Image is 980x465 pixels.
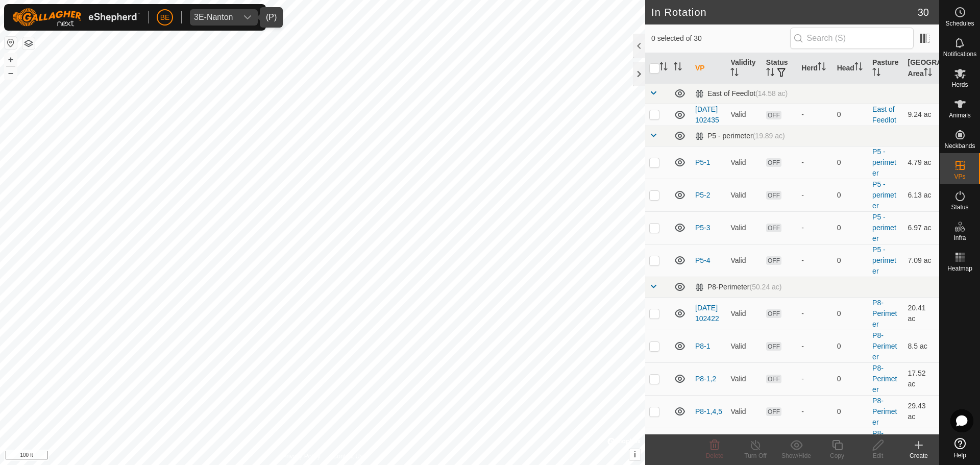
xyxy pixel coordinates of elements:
a: East of Feedlot [872,105,896,124]
td: 0 [833,395,868,428]
p-sorticon: Activate to sort [659,64,668,72]
span: Delete [706,452,724,459]
button: Reset Map [5,37,17,49]
span: Neckbands [944,143,975,149]
span: Schedules [945,20,974,27]
td: 17.52 ac [904,362,939,395]
h2: In Rotation [651,6,918,18]
a: P5 - perimeter [872,213,896,242]
p-sorticon: Activate to sort [730,69,739,78]
span: OFF [766,309,781,318]
td: Valid [726,244,762,277]
td: 9.24 ac [904,104,939,126]
span: Status [951,204,968,210]
span: OFF [766,224,781,232]
p-sorticon: Activate to sort [924,69,932,78]
td: 0 [833,330,868,362]
a: P5-3 [695,224,710,232]
td: 6.13 ac [904,179,939,211]
p-sorticon: Activate to sort [818,64,826,72]
button: i [629,449,641,460]
div: Create [898,451,939,460]
a: P5 - perimeter [872,180,896,210]
a: Privacy Policy [282,452,321,461]
td: 11.71 ac [904,428,939,460]
button: Map Layers [22,37,35,50]
td: Valid [726,362,762,395]
td: 0 [833,428,868,460]
a: P8-1 [695,342,710,350]
td: Valid [726,330,762,362]
td: 0 [833,146,868,179]
td: 0 [833,179,868,211]
td: 29.43 ac [904,395,939,428]
div: P5 - perimeter [695,132,785,140]
th: Validity [726,53,762,84]
div: Edit [857,451,898,460]
td: 4.79 ac [904,146,939,179]
td: 0 [833,297,868,330]
td: Valid [726,211,762,244]
td: 7.09 ac [904,244,939,277]
th: VP [691,53,726,84]
span: OFF [766,342,781,351]
p-sorticon: Activate to sort [854,64,863,72]
a: P8-Perimeter [872,397,897,426]
span: OFF [766,375,781,383]
a: Contact Us [333,452,363,461]
td: 0 [833,362,868,395]
div: 3E-Nanton [194,13,233,21]
span: VPs [954,174,965,180]
a: [DATE] 102435 [695,105,719,124]
a: P5-4 [695,256,710,264]
p-sorticon: Activate to sort [872,69,880,78]
span: 3E-Nanton [190,9,237,26]
button: – [5,67,17,79]
a: P5 - perimeter [872,148,896,177]
div: - [801,190,828,201]
input: Search (S) [790,28,914,49]
span: 0 selected of 30 [651,33,790,44]
td: Valid [726,179,762,211]
th: Status [762,53,797,84]
a: P5-2 [695,191,710,199]
span: BE [160,12,170,23]
div: - [801,341,828,352]
a: P8-Perimeter [872,429,897,459]
img: Gallagher Logo [12,8,140,27]
p-sorticon: Activate to sort [674,64,682,72]
td: 8.5 ac [904,330,939,362]
span: Heatmap [947,265,972,272]
div: - [801,374,828,384]
th: Pasture [868,53,903,84]
td: 0 [833,104,868,126]
span: OFF [766,111,781,119]
a: P8-1,2 [695,375,716,383]
a: P5-1 [695,158,710,166]
td: Valid [726,104,762,126]
td: 0 [833,244,868,277]
div: - [801,109,828,120]
span: Herds [951,82,968,88]
span: Animals [949,112,971,118]
td: 20.41 ac [904,297,939,330]
td: 6.97 ac [904,211,939,244]
span: OFF [766,407,781,416]
div: East of Feedlot [695,89,788,98]
span: (14.58 ac) [755,89,788,97]
th: Herd [797,53,832,84]
span: Notifications [943,51,976,57]
span: (50.24 ac) [749,283,781,291]
th: Head [833,53,868,84]
div: - [801,406,828,417]
a: [DATE] 102422 [695,304,719,323]
div: - [801,223,828,233]
span: OFF [766,256,781,265]
div: Turn Off [735,451,776,460]
a: P8-Perimeter [872,331,897,361]
span: Infra [953,235,966,241]
th: [GEOGRAPHIC_DATA] Area [904,53,939,84]
span: (19.89 ac) [753,132,785,140]
div: - [801,255,828,266]
span: OFF [766,158,781,167]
